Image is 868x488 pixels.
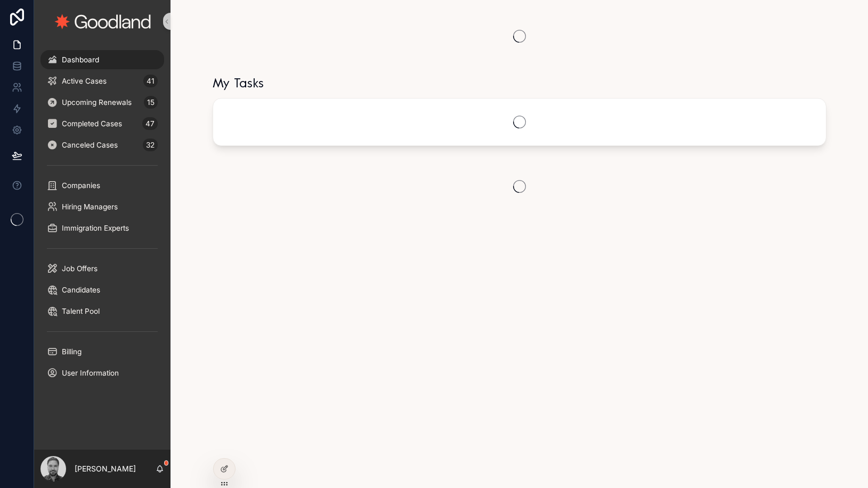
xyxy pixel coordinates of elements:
[62,141,118,149] span: Canceled Cases
[143,75,158,87] div: 41
[54,14,151,29] img: App logo
[62,98,132,107] span: Upcoming Renewals
[40,342,164,361] a: Billing
[40,197,164,216] a: Hiring Managers
[40,280,164,299] a: Candidates
[62,77,107,85] span: Active Cases
[62,119,122,128] span: Completed Cases
[62,181,100,190] span: Companies
[40,135,164,154] a: Canceled Cases32
[40,93,164,112] a: Upcoming Renewals15
[142,117,158,130] div: 47
[62,264,98,273] span: Job Offers
[62,347,82,356] span: Billing
[34,43,171,396] div: scrollable content
[75,463,136,474] p: [PERSON_NAME]
[62,307,100,315] span: Talent Pool
[62,286,100,294] span: Candidates
[62,369,119,377] span: User Information
[40,71,164,91] a: Active Cases41
[40,302,164,321] a: Talent Pool
[40,50,164,69] a: Dashboard
[62,202,118,211] span: Hiring Managers
[40,363,164,383] a: User Information
[40,176,164,195] a: Companies
[40,114,164,133] a: Completed Cases47
[144,96,158,109] div: 15
[213,77,264,92] h1: My Tasks
[40,218,164,238] a: Immigration Experts
[143,139,158,151] div: 32
[62,224,129,232] span: Immigration Experts
[62,55,99,64] span: Dashboard
[40,259,164,278] a: Job Offers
